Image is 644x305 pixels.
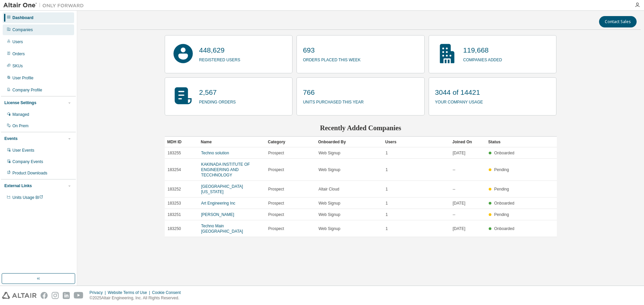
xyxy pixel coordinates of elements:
[199,55,240,63] p: registered users
[386,150,388,156] span: 1
[199,45,240,55] p: 448,629
[303,87,364,97] p: 766
[494,226,514,231] span: Onboarded
[168,150,181,156] span: 183255
[318,137,380,147] div: Onboarded By
[168,201,181,206] span: 183253
[319,212,340,217] span: Web Signup
[3,2,87,9] img: Altair One
[303,97,364,105] p: units purchased this year
[12,170,47,176] div: Product Downloads
[12,39,23,45] div: Users
[453,167,455,172] span: --
[463,45,502,55] p: 119,668
[453,212,455,217] span: --
[268,226,284,231] span: Prospect
[168,226,181,231] span: 183250
[201,201,235,206] a: Art Engineering Inc
[386,186,388,192] span: 1
[386,212,388,217] span: 1
[90,290,108,295] div: Privacy
[4,100,36,105] div: License Settings
[165,124,557,132] h2: Recently Added Companies
[4,136,17,141] div: Events
[386,167,388,172] span: 1
[268,150,284,156] span: Prospect
[12,63,23,69] div: SKUs
[52,292,59,299] img: instagram.svg
[168,212,181,217] span: 183251
[488,137,517,147] div: Status
[12,27,33,32] div: Companies
[268,137,313,147] div: Category
[453,150,466,156] span: [DATE]
[201,224,243,234] a: Techno Main [GEOGRAPHIC_DATA]
[41,292,48,299] img: facebook.svg
[201,162,250,177] a: KAKINADA INSTITUTE OF ENGINEERING AND TECCHNOLOGY
[453,226,466,231] span: [DATE]
[168,186,181,192] span: 183252
[303,45,361,55] p: 693
[494,167,509,172] span: Pending
[90,295,185,301] p: © 2025 Altair Engineering, Inc. All Rights Reserved.
[319,186,339,192] span: Altair Cloud
[167,137,196,147] div: MDH ID
[201,137,263,147] div: Name
[319,167,340,172] span: Web Signup
[2,292,37,299] img: altair_logo.svg
[452,137,483,147] div: Joined On
[12,148,34,153] div: User Events
[4,183,32,188] div: External Links
[494,212,509,217] span: Pending
[12,75,34,81] div: User Profile
[74,292,84,299] img: youtube.svg
[12,159,43,164] div: Company Events
[268,167,284,172] span: Prospect
[12,15,34,20] div: Dashboard
[168,167,181,172] span: 183254
[63,292,70,299] img: linkedin.svg
[494,201,514,206] span: Onboarded
[385,137,447,147] div: Users
[108,290,152,295] div: Website Terms of Use
[199,87,236,97] p: 2,567
[494,187,509,192] span: Pending
[303,55,361,63] p: orders placed this week
[435,97,483,105] p: your company usage
[463,55,502,63] p: companies added
[199,97,236,105] p: pending orders
[268,201,284,206] span: Prospect
[435,87,483,97] p: 3044 of 14421
[268,186,284,192] span: Prospect
[201,184,243,194] a: [GEOGRAPHIC_DATA][US_STATE]
[201,151,229,155] a: Techno solution
[386,201,388,206] span: 1
[12,195,43,200] span: Units Usage BI
[12,112,29,117] div: Managed
[201,212,234,217] a: [PERSON_NAME]
[453,186,455,192] span: --
[494,151,514,155] span: Onboarded
[12,123,29,129] div: On Prem
[12,51,25,57] div: Orders
[12,87,42,93] div: Company Profile
[599,16,637,27] button: Contact Sales
[319,150,340,156] span: Web Signup
[386,226,388,231] span: 1
[152,290,184,295] div: Cookie Consent
[453,201,466,206] span: [DATE]
[319,201,340,206] span: Web Signup
[268,212,284,217] span: Prospect
[319,226,340,231] span: Web Signup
